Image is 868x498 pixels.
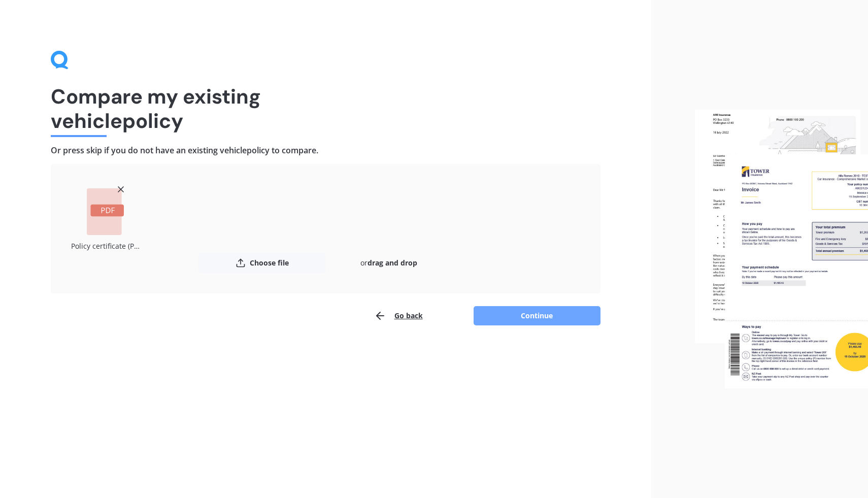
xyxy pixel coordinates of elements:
[51,145,600,156] h4: Or press skip if you do not have an existing vehicle policy to compare.
[695,110,868,389] img: files.webp
[474,306,600,325] button: Continue
[374,306,423,326] button: Go back
[198,253,325,273] button: Choose file
[325,253,452,273] div: or
[51,84,600,133] h1: Compare my existing vehicle policy
[368,258,417,268] b: drag and drop
[71,239,140,253] div: Policy certificate (P00004548847).pdf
